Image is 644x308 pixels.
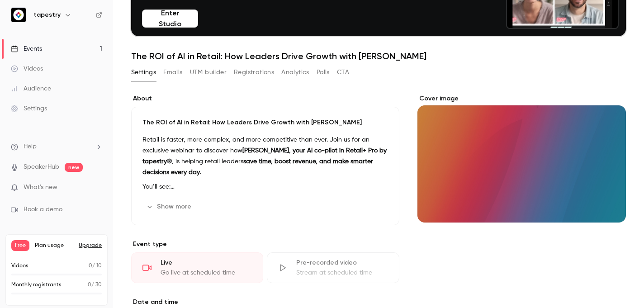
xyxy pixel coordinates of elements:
h6: tapestry [33,10,61,19]
div: Events [11,44,42,53]
button: Show more [142,199,197,214]
div: Stream at scheduled time [296,268,388,277]
strong: save time, boost revenue, and make smarter decisions every day [142,158,373,175]
div: Go live at scheduled time [161,268,252,277]
span: 0 [88,282,91,288]
span: 0 [89,263,92,269]
div: Pre-recorded videoStream at scheduled time [267,252,399,283]
button: Upgrade [79,242,102,249]
div: Pre-recorded video [296,258,388,267]
li: help-dropdown-opener [11,142,102,152]
div: Live [161,258,252,267]
span: new [65,163,83,172]
p: / 30 [88,281,102,289]
div: LiveGo live at scheduled time [131,252,263,283]
p: You’ll see: [142,181,388,192]
section: Cover image [417,94,626,223]
p: / 10 [89,262,102,270]
button: Analytics [281,65,309,80]
div: Settings [11,104,47,113]
button: Enter Studio [142,9,198,28]
p: Videos [11,262,28,270]
button: CTA [337,65,349,80]
button: Polls [317,65,330,80]
strong: [PERSON_NAME], your AI co-pilot in Retail+ Pro by tapestry® [142,147,387,165]
p: Retail is faster, more complex, and more competitive than ever. Join us for an exclusive webinar ... [142,134,388,178]
span: Book a demo [24,205,62,214]
label: Cover image [417,94,626,103]
span: Help [24,142,37,152]
span: What's new [24,183,57,192]
span: Free [11,240,29,251]
h1: The ROI of AI in Retail: How Leaders Drive Growth with [PERSON_NAME] [131,51,626,62]
label: About [131,94,399,103]
p: Event type [131,240,399,249]
img: tapestry [11,8,26,22]
p: The ROI of AI in Retail: How Leaders Drive Growth with [PERSON_NAME] [142,118,388,127]
iframe: Noticeable Trigger [91,184,102,192]
button: UTM builder [190,65,227,80]
div: Audience [11,84,51,93]
p: Monthly registrants [11,281,62,289]
span: Plan usage [35,242,73,249]
button: Settings [131,65,156,80]
button: Emails [163,65,182,80]
label: Date and time [131,298,399,307]
div: Videos [11,64,43,73]
button: Registrations [234,65,274,80]
a: SpeakerHub [24,162,59,172]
